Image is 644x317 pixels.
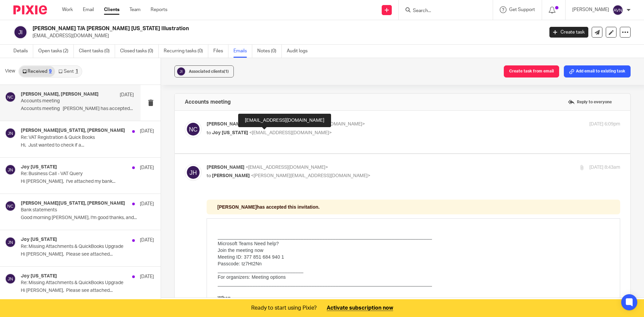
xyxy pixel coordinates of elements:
[75,69,78,74] div: 1
[11,101,24,107] h2: When
[11,107,121,113] span: [DATE] ⋅ 1pm – 2pm ([GEOGRAPHIC_DATA] Time)
[120,92,134,98] p: [DATE]
[55,66,81,77] a: Sent1
[104,6,119,13] a: Clients
[213,45,228,58] a: Files
[21,201,125,206] h4: [PERSON_NAME][US_STATE], [PERSON_NAME]
[5,164,16,175] img: svg%3E
[212,173,250,178] span: [PERSON_NAME]
[33,33,539,39] p: [EMAIL_ADDRESS][DOMAIN_NAME]
[49,69,52,74] div: 9
[11,128,65,133] span: Microsoft Teams Meeting
[151,6,167,13] a: Reports
[21,288,154,294] p: Hi [PERSON_NAME], Please see attached...
[4,193,410,199] p: Invitation from
[21,207,127,213] p: Bank statements
[176,66,186,76] img: svg%3E
[207,122,245,126] span: [PERSON_NAME]
[589,164,620,171] p: [DATE] 8:43am
[249,130,332,135] span: <[EMAIL_ADDRESS][DOMAIN_NAME]>
[5,201,16,211] img: svg%3E
[21,143,154,148] p: Hi, Just wanted to check if a...
[11,40,225,92] span: ________________________________________________________________________________ Microsoft Teams ...
[21,164,57,170] h4: Joy [US_STATE]
[33,25,438,32] h2: [PERSON_NAME] T/A [PERSON_NAME] [US_STATE] Illustration
[140,164,154,171] p: [DATE]
[207,165,245,170] span: [PERSON_NAME]
[189,69,229,73] span: Associated clients
[4,204,410,209] p: Forwarding this invitation could allow any recipient to send a response to the organizer, be adde...
[233,45,252,58] a: Emails
[246,165,328,170] span: <[EMAIL_ADDRESS][DOMAIN_NAME]>
[21,179,154,184] p: Hi [PERSON_NAME], I've attached my bank...
[340,204,361,209] a: Learn more
[21,280,127,286] p: Re: Missing Attachments & QuickBooks Upgrade
[5,237,16,248] img: svg%3E
[164,45,208,58] a: Recurring tasks (0)
[140,237,154,244] p: [DATE]
[5,273,16,284] img: svg%3E
[287,45,313,58] a: Audit logs
[257,45,282,58] a: Notes (0)
[185,99,231,105] h4: Accounts meeting
[185,121,202,138] img: svg%3E
[11,169,53,175] a: View all guest info
[11,10,113,15] span: has accepted this invitation.
[412,8,473,14] input: Search
[21,215,154,221] p: Good morning [PERSON_NAME], I'm good thanks, and...
[11,161,51,167] a: [PERSON_NAME]
[21,273,57,279] h4: Joy [US_STATE]
[21,92,99,97] h4: [PERSON_NAME], [PERSON_NAME]
[21,252,154,257] p: Hi [PERSON_NAME], Please see attached...
[13,5,47,14] img: Pixie
[11,149,28,154] h2: Guests
[251,173,370,178] span: <[PERSON_NAME][EMAIL_ADDRESS][DOMAIN_NAME]>
[238,114,331,127] div: [EMAIL_ADDRESS][DOMAIN_NAME]
[564,65,631,77] button: Add email to existing task
[140,201,154,207] p: [DATE]
[79,45,115,58] a: Client tasks (0)
[11,154,51,161] a: [PERSON_NAME]
[212,130,248,135] span: Joy [US_STATE]
[21,98,111,104] p: Accounts meeting
[566,97,613,107] label: Reply to everyone
[11,10,50,15] span: [PERSON_NAME]
[21,171,127,177] p: Re: Business Call - VAT Query
[612,5,623,15] img: svg%3E
[5,92,16,102] img: svg%3E
[51,155,74,160] span: - organizer
[21,135,127,141] p: Re: VAT Registration & Quick Books
[140,273,154,280] p: [DATE]
[83,6,94,13] a: Email
[5,68,15,75] span: View
[11,121,31,127] h2: Location
[129,6,141,13] a: Team
[207,130,211,135] span: to
[120,45,159,58] a: Closed tasks (0)
[140,128,154,135] p: [DATE]
[21,106,134,112] p: Accounts meeting [PERSON_NAME] has accepted...
[62,6,73,13] a: Work
[5,128,16,139] img: svg%3E
[224,69,229,73] span: (1)
[185,164,202,181] img: svg%3E
[29,194,60,198] a: Google Calendar
[13,45,33,58] a: Details
[174,65,234,77] button: Associated clients(1)
[21,237,57,243] h4: Joy [US_STATE]
[19,66,55,77] a: Received9
[549,27,588,38] a: Create task
[509,7,535,12] span: Get Support
[572,6,609,13] p: [PERSON_NAME]
[51,161,69,167] span: - creator
[4,199,410,204] p: You are receiving this email because you are an attendee on the event.
[13,25,28,39] img: svg%3E
[589,121,620,128] p: [DATE] 6:09pm
[207,173,211,178] span: to
[38,45,74,58] a: Open tasks (2)
[11,134,33,141] a: View map
[21,128,125,134] h4: [PERSON_NAME][US_STATE], [PERSON_NAME]
[504,65,559,77] button: Create task from email
[21,244,127,250] p: Re: Missing Attachments & QuickBooks Upgrade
